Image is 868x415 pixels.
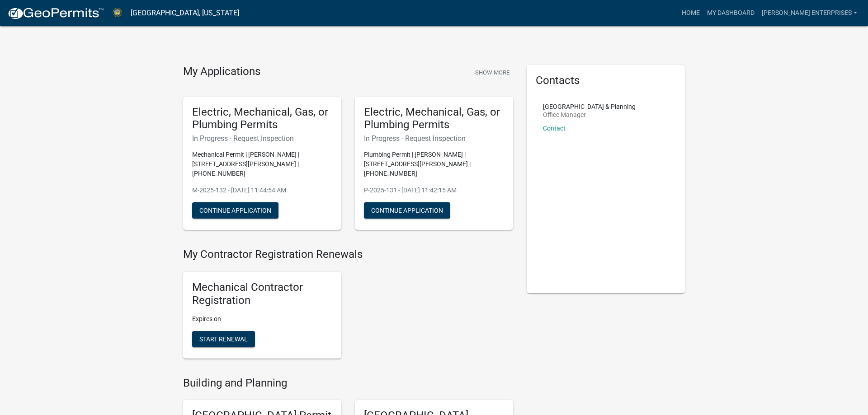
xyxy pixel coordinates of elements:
p: M-2025-132 - [DATE] 11:44:54 AM [192,186,332,195]
button: Continue Application [364,202,450,219]
h4: Building and Planning [183,377,513,390]
a: [PERSON_NAME] Enterprises [758,5,861,22]
p: Plumbing Permit | [PERSON_NAME] | [STREET_ADDRESS][PERSON_NAME] | [PHONE_NUMBER] [364,150,504,178]
p: P-2025-131 - [DATE] 11:42:15 AM [364,186,504,195]
span: Start Renewal [199,335,248,342]
h5: Mechanical Contractor Registration [192,281,332,307]
p: Office Manager [543,112,636,118]
h4: My Applications [183,65,260,79]
h5: Electric, Mechanical, Gas, or Plumbing Permits [192,106,332,132]
h6: In Progress - Request Inspection [364,134,504,143]
button: Continue Application [192,202,278,219]
h4: My Contractor Registration Renewals [183,248,513,261]
p: [GEOGRAPHIC_DATA] & Planning [543,103,636,110]
p: Mechanical Permit | [PERSON_NAME] | [STREET_ADDRESS][PERSON_NAME] | [PHONE_NUMBER] [192,150,332,178]
a: Home [678,5,703,22]
img: Abbeville County, South Carolina [111,7,123,19]
p: Expires on [192,314,332,324]
h5: Contacts [536,74,676,87]
button: Show More [472,65,513,80]
a: Contact [543,125,566,132]
wm-registration-list-section: My Contractor Registration Renewals [183,248,513,365]
h6: In Progress - Request Inspection [192,134,332,143]
button: Start Renewal [192,331,255,347]
h5: Electric, Mechanical, Gas, or Plumbing Permits [364,106,504,132]
a: [GEOGRAPHIC_DATA], [US_STATE] [131,5,239,21]
a: My Dashboard [703,5,758,22]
